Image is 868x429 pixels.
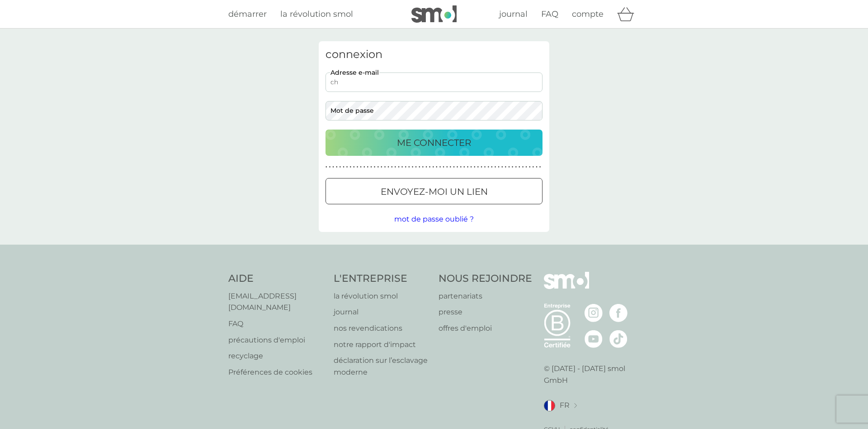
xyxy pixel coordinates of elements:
[453,165,455,169] p: ●
[334,355,430,378] a: déclaration sur l’esclavage moderne
[432,165,434,169] p: ●
[481,165,482,169] p: ●
[280,8,353,21] a: la révolution smol
[484,165,486,169] p: ●
[609,330,627,348] img: visitez la page TikTok de smol
[457,165,458,169] p: ●
[501,165,503,169] p: ●
[332,165,334,169] p: ●
[491,165,493,169] p: ●
[419,165,420,169] p: ●
[334,272,430,286] h4: L'ENTREPRISE
[360,165,362,169] p: ●
[228,272,325,286] h4: AIDE
[529,165,531,169] p: ●
[541,8,558,21] a: FAQ
[325,178,542,204] button: envoyez-moi un lien
[357,165,359,169] p: ●
[343,165,344,169] p: ●
[572,9,604,19] span: compte
[381,165,382,169] p: ●
[228,290,325,313] a: [EMAIL_ADDRESS][DOMAIN_NAME]
[572,8,604,21] a: compte
[536,165,538,169] p: ●
[446,165,448,169] p: ●
[505,165,507,169] p: ●
[533,165,534,169] p: ●
[425,165,427,169] p: ●
[443,165,444,169] p: ●
[539,165,541,169] p: ●
[394,213,474,225] button: mot de passe oublié ?
[228,334,325,346] a: précautions d'emploi
[560,400,570,411] span: FR
[411,5,457,23] img: smol
[429,165,431,169] p: ●
[391,165,393,169] p: ●
[353,165,355,169] p: ●
[499,9,528,19] span: journal
[405,165,406,169] p: ●
[398,165,400,169] p: ●
[436,165,438,169] p: ●
[477,165,479,169] p: ●
[374,165,376,169] p: ●
[439,290,532,302] a: partenariats
[334,290,430,302] a: la révolution smol
[470,165,472,169] p: ●
[585,304,603,322] img: visitez la page Instagram de smol
[495,165,496,169] p: ●
[522,165,524,169] p: ●
[395,165,396,169] p: ●
[401,165,403,169] p: ●
[617,5,640,23] div: panier
[574,403,577,408] img: changer de pays
[439,272,532,286] h4: NOUS REJOINDRE
[439,323,532,334] a: offres d'emploi
[334,323,430,334] p: nos revendications
[460,165,462,169] p: ●
[609,304,627,322] img: visitez la page Facebook de smol
[439,306,532,318] a: presse
[228,366,325,378] a: Préférences de cookies
[381,184,488,199] p: envoyez-moi un lien
[228,9,267,19] span: démarrer
[394,215,474,223] span: mot de passe oublié ?
[228,350,325,362] p: recyclage
[512,165,514,169] p: ●
[334,339,430,351] a: notre rapport d'impact
[336,165,338,169] p: ●
[544,272,589,303] img: smol
[499,8,528,21] a: journal
[325,130,542,156] button: ME CONNECTER
[370,165,372,169] p: ●
[280,9,353,19] span: la révolution smol
[467,165,469,169] p: ●
[544,400,555,411] img: FR drapeau
[439,165,441,169] p: ●
[487,165,489,169] p: ●
[450,165,452,169] p: ●
[325,48,542,61] h3: connexion
[412,165,414,169] p: ●
[463,165,465,169] p: ●
[363,165,365,169] p: ●
[384,165,386,169] p: ●
[585,330,603,348] img: visitez la page Youtube de smol
[228,8,267,21] a: démarrer
[228,318,325,330] a: FAQ
[367,165,369,169] p: ●
[387,165,389,169] p: ●
[541,9,558,19] span: FAQ
[325,165,327,169] p: ●
[544,363,640,386] p: © [DATE] - [DATE] smol GmbH
[334,306,430,318] a: journal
